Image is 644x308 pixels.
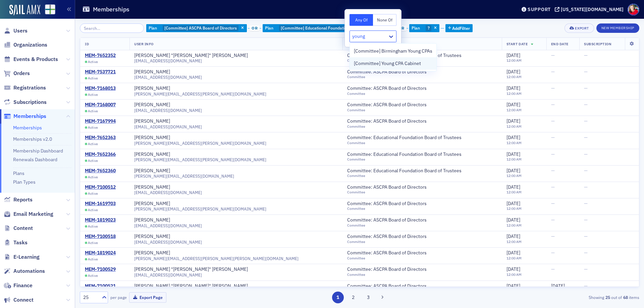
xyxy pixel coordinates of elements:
[13,267,45,275] span: Automations
[134,201,170,207] div: [PERSON_NAME]
[85,201,116,207] div: MEM-1619703
[350,14,373,26] button: Any Of
[347,141,468,145] div: Committee
[4,282,33,289] a: Finance
[250,25,260,31] span: or
[85,135,116,141] div: MEM-7652363
[555,7,626,12] button: [US_STATE][DOMAIN_NAME]
[88,142,98,146] span: Active
[134,42,154,46] span: User Info
[584,233,588,239] span: —
[584,151,588,157] span: —
[363,292,374,303] button: 3
[9,5,40,15] img: SailAMX
[134,250,170,256] a: [PERSON_NAME]
[13,196,33,203] span: Reports
[584,42,611,46] span: Subscription
[134,85,170,91] a: [PERSON_NAME]
[263,24,393,33] div: [Committee] Educational Foundation Board of Trustees
[575,26,589,30] div: Export
[13,225,33,232] span: Content
[506,272,522,277] time: 12:00 AM
[347,118,433,124] a: Committee: ASCPA Board of Directors
[88,125,98,130] span: Active
[452,25,470,31] span: Add Filter
[134,174,234,179] span: [PERSON_NAME][EMAIL_ADDRESS][DOMAIN_NAME]
[506,200,520,206] span: [DATE]
[584,184,588,190] span: —
[88,159,98,163] span: Active
[85,250,116,256] a: MEM-1819024
[506,283,520,289] span: [DATE]
[4,210,53,218] a: Email Marketing
[134,217,170,223] div: [PERSON_NAME]
[506,184,520,190] span: [DATE]
[506,217,520,223] span: [DATE]
[506,69,520,75] span: [DATE]
[604,294,611,300] strong: 25
[13,41,47,49] span: Organizations
[85,266,116,272] a: MEM-7100529
[347,85,433,91] a: Committee: ASCPA Board of Directors
[347,272,433,277] div: Committee
[88,257,98,261] span: Active
[584,69,588,75] span: —
[4,70,30,77] a: Orders
[596,24,639,30] a: New Membership
[584,102,588,108] span: —
[506,124,522,129] time: 12:00 AM
[85,217,116,223] div: MEM-1819023
[85,69,116,75] div: MEM-7537721
[134,168,170,174] div: [PERSON_NAME]
[13,148,63,154] a: Membership Dashboard
[134,256,299,261] span: [PERSON_NAME][EMAIL_ADDRESS][PERSON_NAME][PERSON_NAME][DOMAIN_NAME]
[4,267,45,275] a: Automations
[85,85,116,91] div: MEM-7168013
[506,52,520,58] span: [DATE]
[88,93,98,97] span: Active
[134,234,170,240] a: [PERSON_NAME]
[347,240,433,244] div: Committee
[134,135,170,141] a: [PERSON_NAME]
[83,294,98,301] div: 25
[134,75,202,80] span: [EMAIL_ADDRESS][DOMAIN_NAME]
[584,200,588,206] span: —
[85,102,116,108] a: MEM-7168007
[551,52,555,58] span: —
[565,23,594,33] button: Export
[88,191,98,196] span: Active
[551,102,555,108] span: —
[4,253,40,261] a: E-Learning
[506,118,520,124] span: [DATE]
[85,283,116,289] a: MEM-7100521
[134,124,202,129] span: [EMAIL_ADDRESS][DOMAIN_NAME]
[4,99,47,106] a: Subscriptions
[551,283,565,289] span: [DATE]
[551,85,555,91] span: —
[85,168,116,174] a: MEM-7652360
[458,294,639,300] div: Showing out of items
[134,283,248,289] div: [PERSON_NAME] "[PERSON_NAME]" [PERSON_NAME]
[347,102,433,108] a: Committee: ASCPA Board of Directors
[88,109,98,113] span: Active
[506,266,520,272] span: [DATE]
[584,250,588,256] span: —
[134,53,248,59] a: [PERSON_NAME] "[PERSON_NAME]" [PERSON_NAME]
[85,42,89,46] span: ID
[85,234,116,240] a: MEM-7100518
[506,151,520,157] span: [DATE]
[506,102,520,108] span: [DATE]
[584,52,588,58] span: —
[85,53,116,59] div: MEM-7652352
[506,58,522,63] time: 12:00 AM
[134,157,266,162] span: [PERSON_NAME][EMAIL_ADDRESS][PERSON_NAME][DOMAIN_NAME]
[134,266,248,272] a: [PERSON_NAME] "[PERSON_NAME]" [PERSON_NAME]
[506,233,520,239] span: [DATE]
[347,256,433,260] div: Committee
